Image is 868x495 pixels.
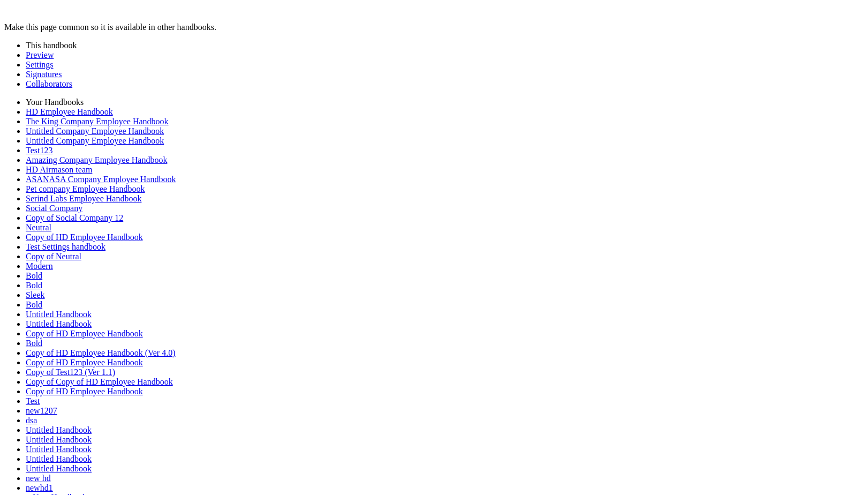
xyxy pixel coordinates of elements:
a: Test Settings handbook [26,242,105,251]
li: This handbook [26,41,864,50]
a: Untitled Handbook [26,445,92,454]
a: Bold [26,300,42,309]
a: Copy of HD Employee Handbook [26,358,143,367]
a: Untitled Handbook [26,425,92,434]
a: Copy of HD Employee Handbook (Ver 4.0) [26,348,176,357]
a: Untitled Company Employee Handbook [26,136,164,145]
a: Copy of HD Employee Handbook [26,387,143,396]
a: Copy of Social Company 12 [26,213,123,222]
a: Untitled Handbook [26,319,92,328]
li: Your Handbooks [26,97,864,107]
a: Copy of Neutral [26,252,81,261]
a: HD Airmason team [26,165,92,174]
a: Untitled Handbook [26,310,92,319]
a: Social Company [26,204,82,213]
a: HD Employee Handbook [26,107,113,116]
a: Untitled Company Employee Handbook [26,126,164,136]
a: Test123 [26,146,52,155]
a: Serind Labs Employee Handbook [26,194,141,203]
a: Copy of Test123 (Ver 1.1) [26,367,115,377]
a: Collaborators [26,79,72,88]
a: Bold [26,281,42,290]
a: Bold [26,271,42,280]
a: Pet company Employee Handbook [26,184,145,193]
a: ASANASA Company Employee Handbook [26,175,176,184]
a: Bold [26,339,42,348]
a: new hd [26,474,51,483]
a: Untitled Handbook [26,464,92,473]
a: Preview [26,50,54,59]
a: Copy of Copy of HD Employee Handbook [26,377,173,386]
a: Untitled Handbook [26,454,92,463]
a: Modern [26,261,53,271]
a: Signatures [26,70,62,79]
a: Test [26,396,40,406]
a: Sleek [26,290,45,299]
div: Make this page common so it is available in other handbooks. [4,22,864,32]
a: Amazing Company Employee Handbook [26,155,167,164]
a: Neutral [26,223,51,232]
a: new1207 [26,406,57,415]
a: Copy of HD Employee Handbook [26,232,143,242]
a: dsa [26,416,37,425]
a: Copy of HD Employee Handbook [26,329,143,338]
a: Settings [26,60,54,69]
a: Untitled Handbook [26,435,92,444]
a: The King Company Employee Handbook [26,117,169,126]
a: newhd1 [26,483,53,492]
